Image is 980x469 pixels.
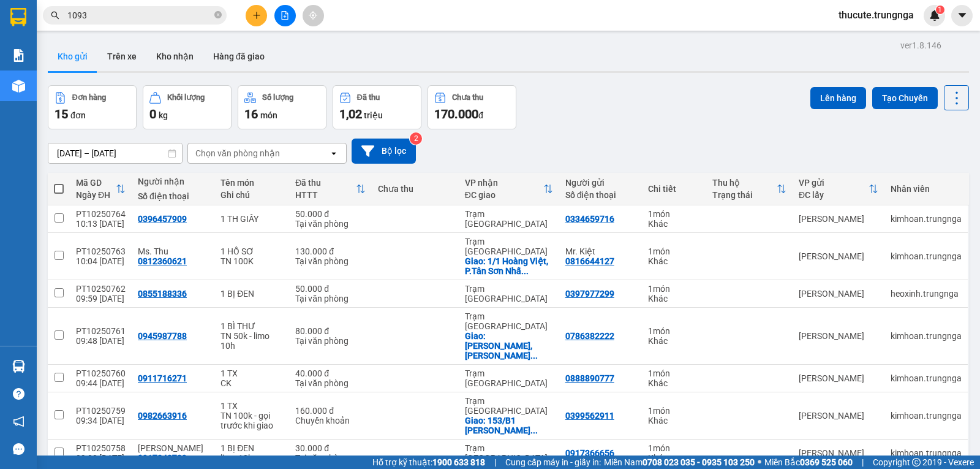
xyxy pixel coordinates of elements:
[48,143,182,163] input: Select a date range.
[76,209,126,219] div: PT10250764
[221,378,283,388] div: CK
[565,190,636,200] div: Số điện thoại
[309,11,317,20] span: aim
[221,289,283,299] div: 1 BỊ ĐEN
[295,246,366,256] div: 130.000 đ
[281,11,289,20] span: file-add
[221,190,283,200] div: Ghi chú
[138,443,208,453] div: Quỳnh Anh
[565,178,636,188] div: Người gửi
[295,294,366,303] div: Tại văn phòng
[221,246,283,256] div: 1 HỒ SƠ
[936,6,944,14] sup: 1
[76,256,126,266] div: 10:04 [DATE]
[648,336,700,346] div: Khác
[648,209,700,219] div: 1 món
[465,256,553,276] div: Giao: 1/1 Hoàng Việt, P.Tân Sơn Nhất - Tân Bình
[799,448,878,458] div: [PERSON_NAME]
[357,93,380,102] div: Đã thu
[648,416,700,425] div: Khác
[648,284,700,294] div: 1 món
[295,190,356,200] div: HTTT
[799,190,869,200] div: ĐC lấy
[51,11,59,20] span: search
[238,85,326,129] button: Số lượng16món
[465,331,553,360] div: Giao: Lương Hữu Khánh, P Phạm Ngũ Lão
[221,178,283,188] div: Tên món
[432,457,485,467] strong: 1900 633 818
[146,42,203,71] button: Kho nhận
[48,85,137,129] button: Đơn hàng15đơn
[465,178,543,188] div: VP nhận
[295,178,356,188] div: Đã thu
[465,237,553,256] div: Trạm [GEOGRAPHIC_DATA]
[138,411,187,421] div: 0982663916
[648,294,700,303] div: Khác
[938,6,942,14] span: 1
[76,326,126,336] div: PT10250761
[648,246,700,256] div: 1 món
[76,190,116,200] div: Ngày ĐH
[48,42,97,71] button: Kho gửi
[478,110,483,120] span: đ
[648,219,700,229] div: Khác
[799,251,878,261] div: [PERSON_NAME]
[793,173,884,205] th: Toggle SortBy
[260,110,277,120] span: món
[799,289,878,299] div: [PERSON_NAME]
[648,256,700,266] div: Khác
[604,456,755,469] span: Miền Nam
[465,209,553,229] div: Trạm [GEOGRAPHIC_DATA]
[167,93,205,102] div: Khối lượng
[13,416,24,427] span: notification
[138,191,208,201] div: Số điện thoại
[465,284,553,303] div: Trạm [GEOGRAPHIC_DATA]
[459,173,559,205] th: Toggle SortBy
[159,110,168,120] span: kg
[295,256,366,266] div: Tại văn phòng
[138,331,187,341] div: 0945987788
[764,456,853,469] span: Miền Bắc
[10,8,26,26] img: logo-vxr
[203,42,274,71] button: Hàng đã giao
[410,132,422,145] sup: 2
[221,401,283,411] div: 1 TX
[295,209,366,219] div: 50.000 đ
[70,173,132,205] th: Toggle SortBy
[465,443,553,463] div: Trạm [GEOGRAPHIC_DATA]
[799,331,878,341] div: [PERSON_NAME]
[97,42,146,71] button: Trên xe
[70,110,86,120] span: đơn
[295,219,366,229] div: Tại văn phòng
[565,214,614,224] div: 0334659716
[800,457,853,467] strong: 0369 525 060
[221,443,283,453] div: 1 BỊ ĐEN
[712,178,777,188] div: Thu hộ
[565,246,636,256] div: Mr. Kiệt
[565,448,614,458] div: 0917366656
[55,107,68,121] span: 15
[758,460,761,465] span: ⚪️
[76,219,126,229] div: 10:13 [DATE]
[295,326,366,336] div: 80.000 đ
[221,411,283,430] div: TN 100k - gọi trước khi giao
[505,456,601,469] span: Cung cấp máy in - giấy in:
[648,368,700,378] div: 1 món
[872,87,938,109] button: Tạo Chuyến
[329,148,339,158] svg: open
[244,107,258,121] span: 16
[648,443,700,453] div: 1 món
[138,256,187,266] div: 0812360621
[465,396,553,416] div: Trạm [GEOGRAPHIC_DATA]
[143,85,232,129] button: Khối lượng0kg
[799,411,878,421] div: [PERSON_NAME]
[891,289,962,299] div: heoxinh.trungnga
[565,289,614,299] div: 0397977299
[138,289,187,299] div: 0855188336
[712,190,777,200] div: Trạng thái
[333,85,421,129] button: Đã thu1,02 triệu
[565,256,614,266] div: 0816644127
[862,456,864,469] span: |
[303,5,324,26] button: aim
[12,49,25,62] img: solution-icon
